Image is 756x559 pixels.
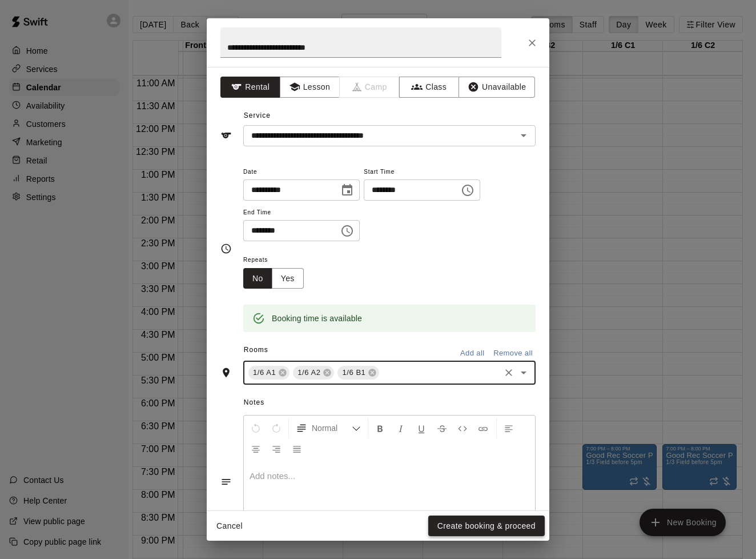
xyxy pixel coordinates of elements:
[220,77,280,98] button: Rental
[473,418,493,438] button: Insert Link
[244,346,268,354] span: Rooms
[243,268,272,289] button: No
[243,205,360,221] span: End Time
[516,365,532,381] button: Open
[337,367,370,378] span: 1/6 B1
[244,394,536,412] span: Notes
[336,179,359,202] button: Choose date, selected date is Aug 21, 2025
[291,418,365,438] button: Formatting Options
[293,367,325,378] span: 1/6 A2
[459,77,535,98] button: Unavailable
[220,367,232,378] svg: Rooms
[312,422,352,434] span: Normal
[280,77,340,98] button: Lesson
[220,130,232,141] svg: Service
[293,366,334,380] div: 1/6 A2
[340,77,400,98] span: Camps can only be created in the Services page
[432,418,452,438] button: Format Strikethrough
[499,418,518,438] button: Left Align
[220,476,232,488] svg: Notes
[522,33,542,53] button: Close
[336,219,359,242] button: Choose time, selected time is 8:00 PM
[391,418,411,438] button: Format Italics
[412,418,431,438] button: Format Underline
[490,345,536,362] button: Remove all
[244,111,271,119] span: Service
[399,77,459,98] button: Class
[248,366,289,380] div: 1/6 A1
[364,165,480,180] span: Start Time
[267,418,286,438] button: Redo
[220,243,232,254] svg: Timing
[501,365,517,381] button: Clear
[267,438,286,459] button: Right Align
[287,438,307,459] button: Justify Align
[243,165,360,180] span: Date
[453,418,472,438] button: Insert Code
[246,418,266,438] button: Undo
[243,253,313,268] span: Repeats
[246,438,266,459] button: Center Align
[454,345,490,362] button: Add all
[272,268,304,289] button: Yes
[371,418,390,438] button: Format Bold
[272,308,362,329] div: Booking time is available
[516,127,532,143] button: Open
[337,366,379,380] div: 1/6 B1
[211,516,248,537] button: Cancel
[248,367,280,378] span: 1/6 A1
[243,268,304,289] div: outlined button group
[428,516,545,537] button: Create booking & proceed
[456,179,479,202] button: Choose time, selected time is 7:00 PM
